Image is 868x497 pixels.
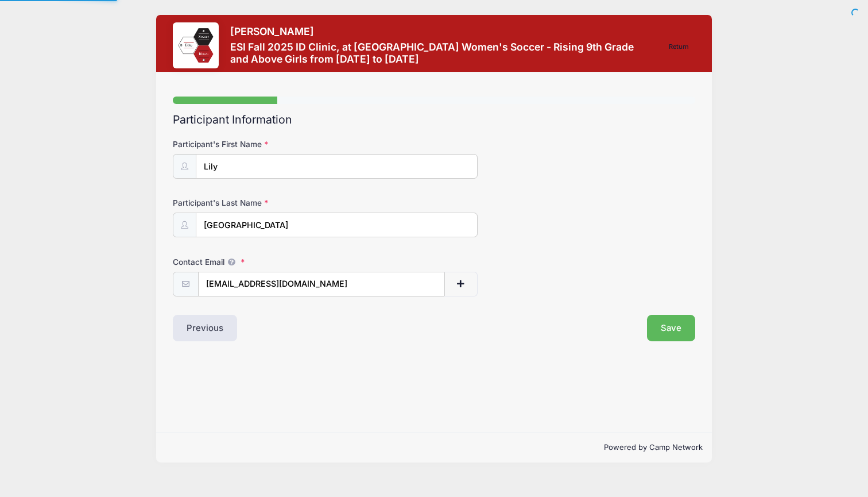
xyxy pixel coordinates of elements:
h3: ESI Fall 2025 ID Clinic, at [GEOGRAPHIC_DATA] Women's Soccer - Rising 9th Grade and Above Girls f... [230,41,652,65]
label: Participant's First Name [173,138,347,150]
span: We will send confirmations, payment reminders, and custom email messages to each address listed. ... [224,257,238,267]
button: Previous [173,315,237,341]
label: Participant's Last Name [173,197,347,209]
h3: [PERSON_NAME] [230,25,652,37]
h2: Participant Information [173,113,695,126]
input: email@email.com [198,272,445,296]
input: Participant's Last Name [196,213,478,237]
a: Return [663,40,695,54]
button: Save [647,315,695,341]
input: Participant's First Name [196,154,478,179]
p: Powered by Camp Network [165,442,703,453]
label: Contact Email [173,256,347,268]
